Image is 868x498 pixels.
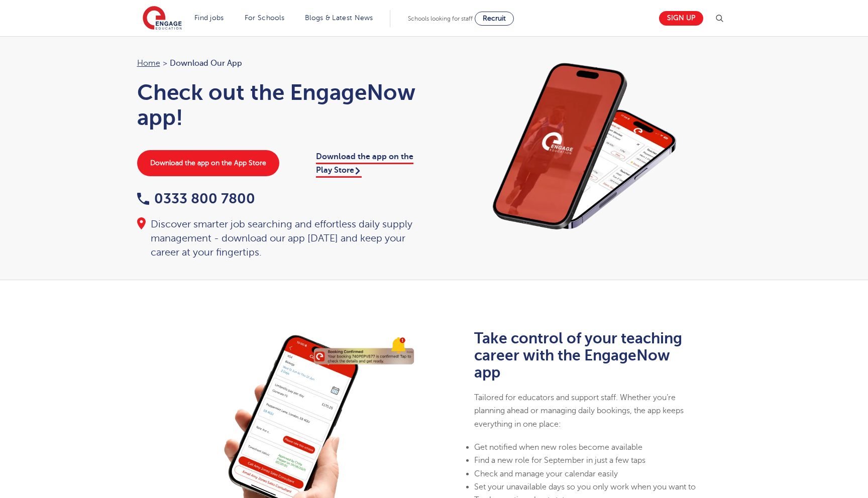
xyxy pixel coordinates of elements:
nav: breadcrumb [137,57,424,70]
a: Blogs & Latest News [305,14,373,22]
a: Download the app on the App Store [137,150,279,176]
span: Recruit [483,15,506,22]
span: Check and manage your calendar easily [474,469,618,478]
a: Home [137,59,160,68]
span: Download our app [170,57,242,70]
div: Discover smarter job searching and effortless daily supply management - download our app [DATE] a... [137,217,424,260]
a: Find jobs [194,14,224,22]
a: Recruit [475,12,514,26]
span: Tailored for educators and support staff. Whether you’re planning ahead or managing daily booking... [474,393,684,429]
span: Schools looking for staff [408,15,473,22]
img: Engage Education [143,6,182,31]
a: 0333 800 7800 [137,191,255,206]
b: Take control of your teaching career with the EngageNow app [474,330,682,381]
span: Find a new role for September in just a few taps [474,456,645,465]
a: Download the app on the Play Store [316,152,413,177]
span: Get notified when new roles become available [474,443,642,452]
span: > [163,59,167,68]
h1: Check out the EngageNow app! [137,80,424,130]
a: Sign up [659,11,703,26]
span: Set your unavailable days so you only work when you want to [474,482,696,491]
a: For Schools [245,14,284,22]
